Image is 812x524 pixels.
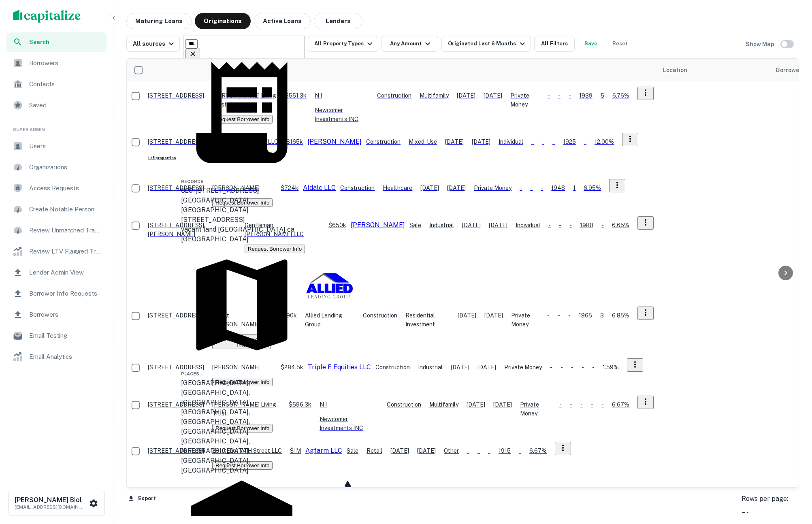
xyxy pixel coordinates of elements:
p: - [569,221,572,230]
p: 1915 [499,446,511,455]
p: - [584,137,586,146]
p: [DATE] [462,221,481,230]
p: [STREET_ADDRESS] [148,400,204,409]
a: Access Requests [6,179,107,198]
button: Clear [185,49,200,60]
p: - [548,221,551,230]
th: Location [658,59,771,81]
p: - [569,91,571,100]
span: Saved [29,100,102,110]
a: Saved [6,96,107,115]
p: - [582,363,584,372]
iframe: Chat Widget [772,459,812,498]
a: Borrowers [6,53,107,73]
p: - [580,400,583,409]
h6: [PERSON_NAME] Biol [15,497,87,503]
p: [DATE] [472,137,490,146]
span: Users [29,141,102,151]
button: Any Amount [381,36,438,52]
div: Sale [347,446,358,455]
span: Email Testing [29,331,102,341]
span: Places [181,371,199,376]
p: Retail [367,446,382,455]
button: Save your search to get updates of matches that match your search criteria. [578,36,604,52]
p: Individual [499,137,523,146]
p: 6.65% [612,221,629,230]
div: This loan purpose was for construction [366,137,401,146]
p: Multifamily [420,91,449,100]
span: - [561,364,563,371]
p: 6.67% [529,446,547,455]
p: N I [320,400,379,409]
p: Private Money [510,91,539,109]
p: Other [444,446,459,455]
div: This loan purpose was for construction [375,363,410,372]
p: [STREET_ADDRESS] [148,183,204,192]
button: [PERSON_NAME] Biol[EMAIL_ADDRESS][DOMAIN_NAME] [8,491,105,516]
p: Mixed-Use [409,137,437,146]
p: [DATE] [477,363,496,372]
p: [DATE] [493,400,512,409]
div: Originated Last 6 Months [448,39,527,49]
p: Triple E Equities LLC [308,362,371,372]
div: Search [6,32,107,52]
a: Lender Admin View [6,263,107,282]
p: 1939 [579,91,592,100]
button: All Filters [534,36,575,52]
div: Email Testing [6,326,107,345]
a: Email Analytics [6,347,107,366]
h6: 1 of 1 properties [148,155,204,161]
h6: Show Map [746,40,776,49]
div: All sources [133,39,176,49]
div: Borrower Info Requests [6,284,107,303]
li: Super Admin [6,117,107,136]
p: [STREET_ADDRESS] [148,137,204,146]
p: - [541,183,543,192]
button: Originated Last 6 Months [441,36,531,52]
p: Multifamily [429,400,458,409]
a: Borrowers [6,305,107,324]
p: 6.85% [612,311,629,320]
p: Healthcare [383,183,412,192]
p: - [531,137,534,146]
div: 50 [742,510,799,520]
span: - [559,222,561,228]
button: Lenders [314,13,362,29]
p: $650k [328,221,346,230]
span: - [570,401,572,408]
p: 6.67% [612,400,629,409]
span: Review LTV Flagged Transactions [29,247,102,256]
span: Search [29,38,102,47]
div: [STREET_ADDRESS] [181,215,303,225]
span: - [477,447,480,454]
p: [DATE] [447,183,466,192]
span: Access Requests [29,183,102,193]
span: Create Notable Person [29,204,102,214]
p: - [591,400,593,409]
p: [DATE] [445,137,464,146]
p: - [467,446,469,455]
div: Organizations [6,158,107,177]
p: [DATE] [458,311,476,320]
p: [STREET_ADDRESS] [148,91,204,100]
img: picture [305,261,355,311]
p: - [488,446,490,455]
p: [DATE] [467,400,485,409]
p: [DATE] [390,446,409,455]
a: Users [6,136,107,156]
div: Allied Lending Group [305,261,355,329]
div: Review Unmatched Transactions [6,221,107,240]
p: 6.76% [612,91,629,100]
span: Email Analytics [29,352,102,362]
div: This loan purpose was for construction [363,311,397,320]
p: [DATE] [457,91,475,100]
span: Location [663,65,698,75]
p: - [550,363,552,372]
span: - [558,92,561,99]
div: This loan purpose was for construction [340,183,375,192]
p: Residential Investment [405,311,450,329]
p: - [552,137,555,146]
p: [DATE] [420,183,439,192]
